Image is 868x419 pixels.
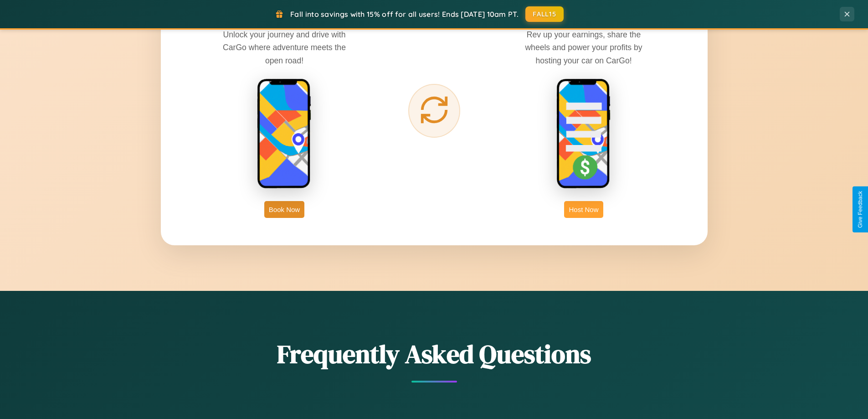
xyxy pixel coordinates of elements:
span: Fall into savings with 15% off for all users! Ends [DATE] 10am PT. [290,10,519,19]
p: Unlock your journey and drive with CarGo where adventure meets the open road! [216,28,353,67]
button: Host Now [564,201,603,218]
div: Give Feedback [857,191,863,228]
p: Rev up your earnings, share the wheels and power your profits by hosting your car on CarGo! [515,28,652,67]
button: Book Now [264,201,304,218]
img: host phone [556,78,611,190]
img: rent phone [257,78,312,190]
h2: Frequently Asked Questions [161,336,708,372]
button: FALL15 [525,6,564,22]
